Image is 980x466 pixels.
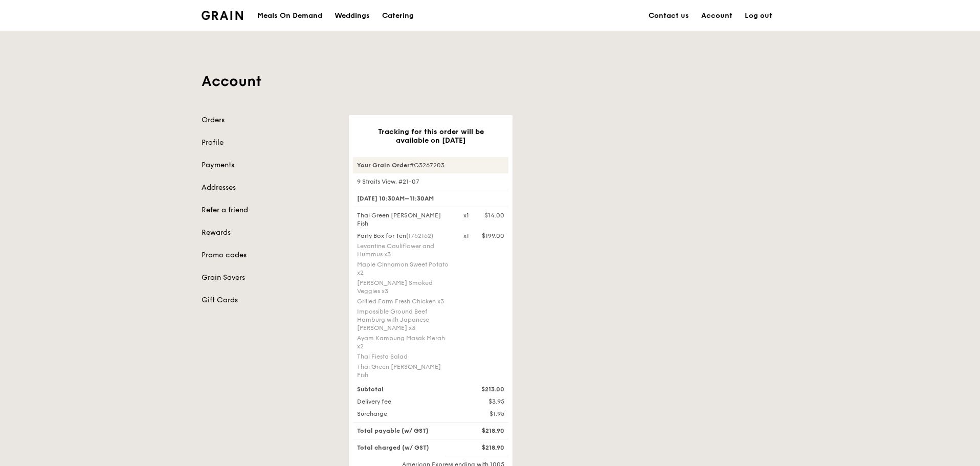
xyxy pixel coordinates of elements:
a: Promo codes [202,250,337,260]
a: Log out [739,1,778,31]
div: [DATE] 10:30AM–11:30AM [353,190,508,207]
h1: Account [202,72,778,91]
div: $218.90 [457,443,510,452]
div: $218.90 [457,427,510,435]
div: x1 [463,232,469,240]
div: Surcharge [351,410,457,418]
div: $199.00 [482,232,504,240]
div: Thai Fiesta Salad [357,352,451,361]
a: Addresses [202,183,337,193]
div: $3.95 [457,397,510,406]
h3: Tracking for this order will be available on [DATE] [365,127,496,145]
a: Contact us [642,1,695,31]
a: Refer a friend [202,205,337,215]
div: Thai Green [PERSON_NAME] Fish [351,211,457,228]
div: 9 Straits View, #21-07 [353,177,508,186]
a: Rewards [202,228,337,238]
strong: Your Grain Order [357,162,410,169]
div: Weddings [335,1,370,31]
a: Grain Savers [202,273,337,283]
a: Orders [202,115,337,125]
img: Grain [202,11,243,20]
span: (1752162) [406,232,433,239]
div: Grilled Farm Fresh Chicken x3 [357,297,451,305]
a: Profile [202,138,337,148]
div: Party Box for Ten [357,232,451,240]
a: Gift Cards [202,295,337,305]
div: #G3267203 [353,157,508,173]
div: [PERSON_NAME] Smoked Veggies x3 [357,279,451,295]
div: $1.95 [457,410,510,418]
a: Weddings [328,1,376,31]
span: Total payable (w/ GST) [357,427,429,434]
div: Ayam Kampung Masak Merah x2 [357,334,451,350]
div: Levantine Cauliflower and Hummus x3 [357,242,451,258]
div: Maple Cinnamon Sweet Potato x2 [357,260,451,277]
div: Thai Green [PERSON_NAME] Fish [357,363,451,379]
div: Total charged (w/ GST) [351,443,457,452]
div: x1 [463,211,469,219]
div: $14.00 [484,211,504,219]
div: Impossible Ground Beef Hamburg with Japanese [PERSON_NAME] x3 [357,307,451,332]
div: Delivery fee [351,397,457,406]
a: Catering [376,1,420,31]
div: Catering [382,1,414,31]
a: Account [695,1,739,31]
div: Meals On Demand [257,1,322,31]
div: $213.00 [457,385,510,393]
a: Payments [202,160,337,170]
div: Subtotal [351,385,457,393]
